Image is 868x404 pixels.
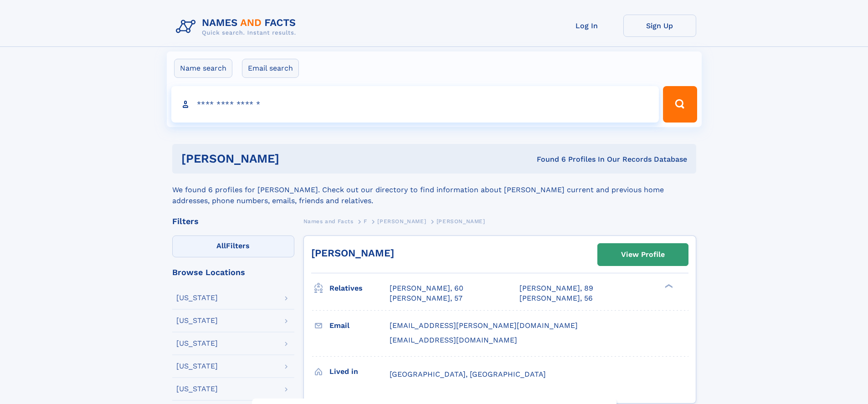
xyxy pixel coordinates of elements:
div: Browse Locations [172,268,294,276]
label: Name search [174,59,232,78]
a: [PERSON_NAME] [311,247,394,259]
span: F [364,218,367,225]
a: Log In [550,15,623,37]
h3: Relatives [329,281,390,296]
button: Search Button [663,86,697,123]
label: Filters [172,235,294,257]
a: [PERSON_NAME], 60 [390,283,463,293]
span: [GEOGRAPHIC_DATA], [GEOGRAPHIC_DATA] [390,370,546,378]
span: [EMAIL_ADDRESS][PERSON_NAME][DOMAIN_NAME] [390,321,578,330]
div: [US_STATE] [176,340,218,347]
div: Filters [172,217,294,225]
img: Logo Names and Facts [172,15,303,39]
a: [PERSON_NAME], 57 [390,293,462,303]
h1: [PERSON_NAME] [181,153,408,164]
a: Sign Up [623,15,696,37]
a: F [364,215,367,227]
div: [US_STATE] [176,363,218,370]
div: [US_STATE] [176,294,218,302]
input: search input [171,86,659,123]
span: All [216,241,226,250]
a: View Profile [598,244,688,266]
span: [PERSON_NAME] [437,218,485,225]
a: [PERSON_NAME] [377,215,426,227]
span: [PERSON_NAME] [377,218,426,225]
div: View Profile [621,244,665,265]
a: Names and Facts [303,215,354,227]
h3: Lived in [329,364,390,379]
div: [US_STATE] [176,385,218,393]
h3: Email [329,318,390,333]
div: Found 6 Profiles In Our Records Database [408,154,687,164]
span: [EMAIL_ADDRESS][DOMAIN_NAME] [390,336,517,344]
div: [US_STATE] [176,317,218,324]
a: [PERSON_NAME], 56 [519,293,593,303]
div: ❯ [663,283,673,289]
a: [PERSON_NAME], 89 [519,283,593,293]
div: We found 6 profiles for [PERSON_NAME]. Check out our directory to find information about [PERSON_... [172,174,696,206]
label: Email search [242,59,299,78]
